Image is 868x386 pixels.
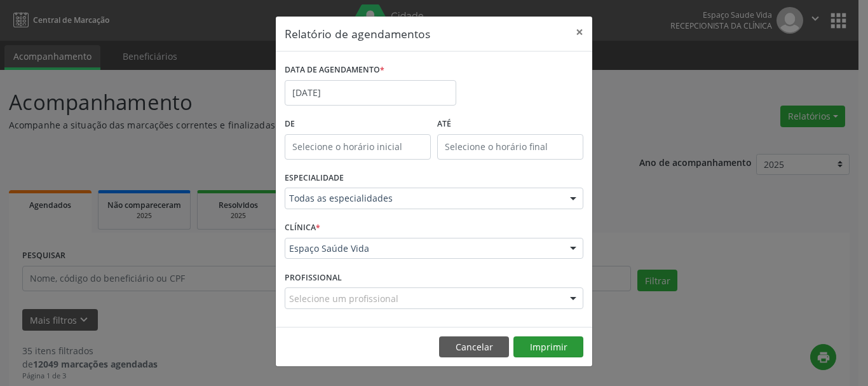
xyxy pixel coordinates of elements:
span: Espaço Saúde Vida [289,242,557,255]
span: Todas as especialidades [289,192,557,205]
label: PROFISSIONAL [285,268,342,287]
h5: Relatório de agendamentos [285,25,430,42]
input: Selecione uma data ou intervalo [285,80,456,106]
label: De [285,114,431,134]
button: Imprimir [513,336,583,358]
input: Selecione o horário final [437,134,583,160]
label: ESPECIALIDADE [285,169,344,188]
input: Selecione o horário inicial [285,134,431,160]
label: DATA DE AGENDAMENTO [285,60,384,80]
span: Selecione um profissional [289,292,398,305]
label: ATÉ [437,114,583,134]
button: Close [567,17,592,48]
button: Cancelar [439,336,509,358]
label: CLÍNICA [285,218,320,238]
